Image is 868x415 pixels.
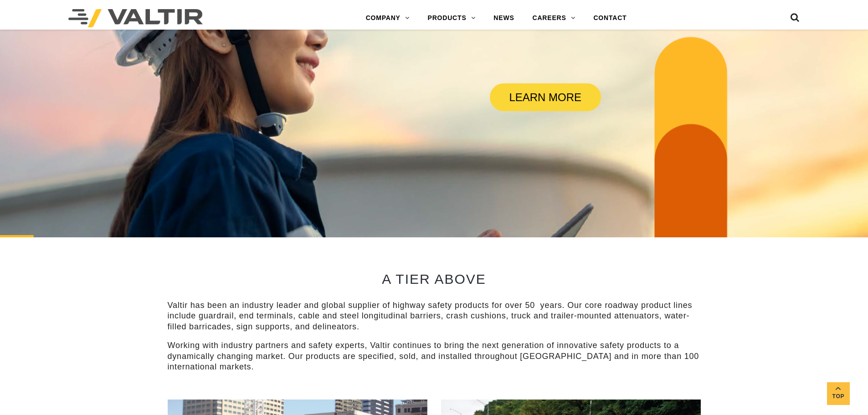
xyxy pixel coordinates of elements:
[357,9,419,27] a: COMPANY
[827,391,850,402] span: Top
[490,83,601,111] a: LEARN MORE
[419,9,485,27] a: PRODUCTS
[168,272,701,287] h2: A TIER ABOVE
[524,9,585,27] a: CAREERS
[827,382,850,405] a: Top
[584,9,636,27] a: CONTACT
[68,9,203,27] img: Valtir
[168,340,701,372] p: Working with industry partners and safety experts, Valtir continues to bring the next generation ...
[484,9,523,27] a: NEWS
[168,300,701,332] p: Valtir has been an industry leader and global supplier of highway safety products for over 50 yea...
